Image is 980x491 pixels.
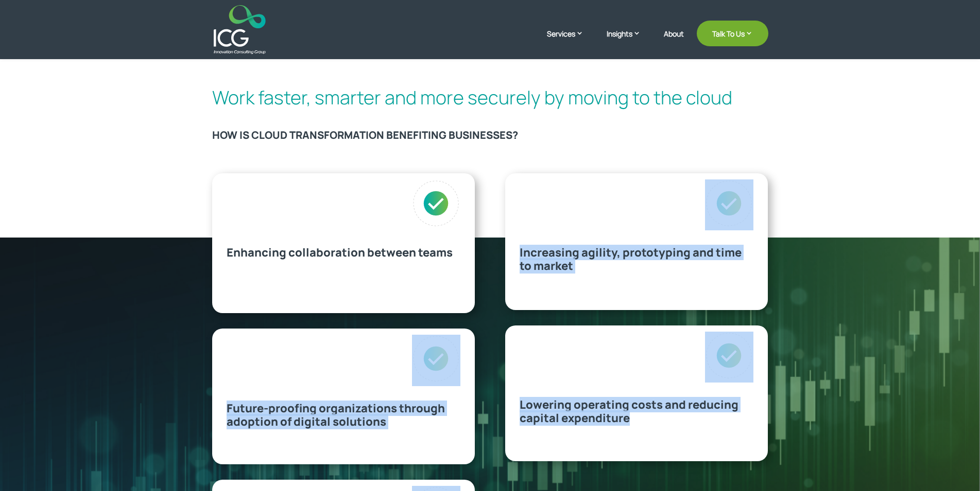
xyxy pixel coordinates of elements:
b: HOW IS CLOUD TRANSFORMATION BENEFITING BUSINESSES? [212,128,518,142]
span: Future-proofing organizations through adoption of digital solutions [227,401,445,429]
a: About [664,30,684,54]
a: Insights [607,28,651,54]
img: ICG [214,5,266,54]
iframe: Chat Widget [929,442,980,491]
a: Services [547,28,594,54]
a: Talk To Us [697,21,768,46]
span: Lowering operating costs and reducing capital expenditure [520,397,738,426]
h2: Work faster, smarter and more securely by moving to the cloud [212,86,768,114]
span: Increasing agility, prototyping and time to market [520,245,742,274]
span: Enhancing collaboration between teams [227,245,453,260]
